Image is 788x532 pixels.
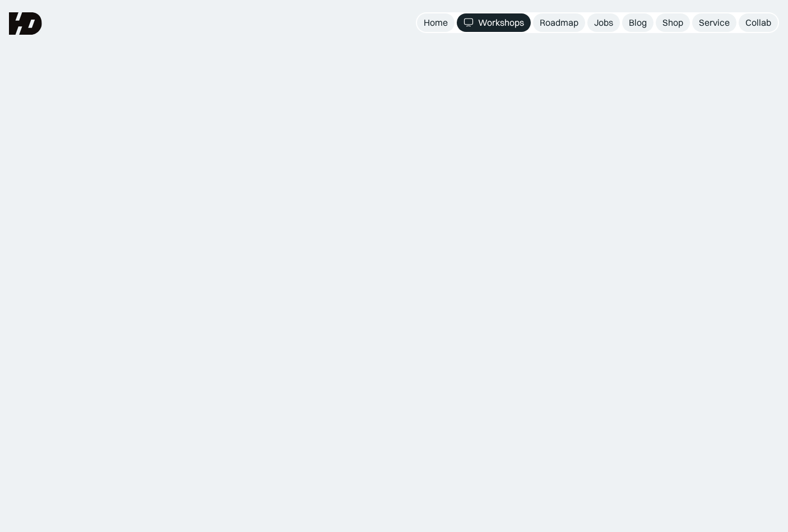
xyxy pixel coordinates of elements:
[739,13,778,32] a: Collab
[656,13,690,32] a: Shop
[662,17,683,29] div: Shop
[478,17,524,29] div: Workshops
[622,13,653,32] a: Blog
[457,13,531,32] a: Workshops
[587,13,620,32] a: Jobs
[417,13,455,32] a: Home
[692,13,736,32] a: Service
[424,17,448,29] div: Home
[699,17,730,29] div: Service
[540,17,578,29] div: Roadmap
[745,17,771,29] div: Collab
[533,13,585,32] a: Roadmap
[629,17,647,29] div: Blog
[594,17,613,29] div: Jobs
